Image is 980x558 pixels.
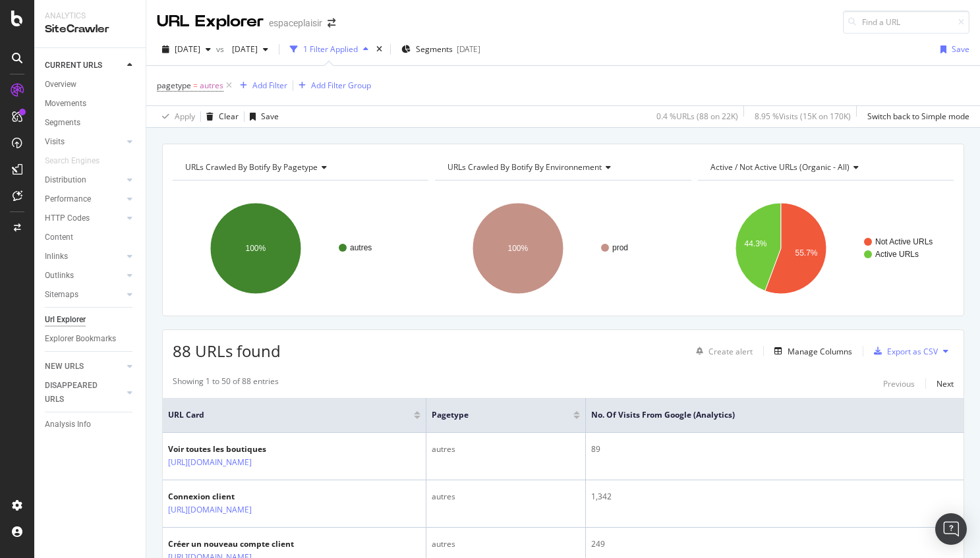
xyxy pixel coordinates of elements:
span: Segments [416,43,453,55]
span: pagetype [432,409,554,421]
span: URLs Crawled By Botify By pagetype [185,161,318,173]
button: Save [935,39,969,60]
div: Explorer Bookmarks [45,332,116,346]
div: SiteCrawler [45,22,135,37]
span: 88 URLs found [173,340,281,362]
span: autres [200,76,223,95]
a: HTTP Codes [45,211,123,225]
div: NEW URLS [45,360,84,374]
svg: A chart. [173,191,426,306]
div: 1,342 [591,491,970,503]
div: 1 Filter Applied [303,43,358,55]
div: Segments [45,116,80,130]
span: = [193,80,198,91]
a: CURRENT URLS [45,59,123,72]
div: Visits [45,135,65,149]
div: Add Filter [252,80,287,91]
div: autres [432,443,580,455]
a: Outlinks [45,269,123,283]
div: Previous [883,378,915,389]
button: Save [245,106,279,127]
div: Distribution [45,173,86,187]
button: Manage Columns [769,343,852,359]
span: 2025 Aug. 16th [175,43,200,55]
div: Voir toutes les boutiques [168,443,295,455]
text: Not Active URLs [875,237,933,246]
span: 2025 Feb. 1st [227,43,258,55]
span: vs [216,43,227,55]
text: 55.7% [795,248,817,258]
div: Open Intercom Messenger [935,513,967,545]
button: Previous [883,376,915,391]
text: Active URLs [875,250,919,259]
h4: Active / Not Active URLs [708,157,942,178]
svg: A chart. [435,191,689,306]
a: Distribution [45,173,123,187]
button: [DATE] [227,39,274,60]
div: Analytics [45,11,135,22]
button: Create alert [691,341,753,362]
a: Visits [45,135,123,149]
div: Apply [175,111,195,122]
a: Content [45,231,136,244]
div: arrow-right-arrow-left [328,18,335,28]
button: Add Filter Group [293,78,371,94]
a: Performance [45,192,123,206]
button: Segments[DATE] [396,39,486,60]
div: Url Explorer [45,313,86,327]
h4: URLs Crawled By Botify By pagetype [183,157,417,178]
div: Add Filter Group [311,80,371,91]
div: Export as CSV [887,346,938,357]
div: Analysis Info [45,418,91,432]
a: Sitemaps [45,288,123,302]
div: autres [432,491,580,503]
h4: URLs Crawled By Botify By environnement [445,157,679,178]
div: Clear [219,111,239,122]
div: Connexion client [168,491,295,503]
div: Next [937,378,954,389]
a: Url Explorer [45,313,136,327]
div: Create alert [708,346,753,357]
div: Save [952,43,969,55]
button: Next [937,376,954,391]
span: No. of Visits from Google (Analytics) [591,409,944,421]
div: Switch back to Simple mode [867,111,969,122]
div: Outlinks [45,269,74,283]
div: 89 [591,443,970,455]
input: Find a URL [843,11,969,34]
div: Performance [45,192,91,206]
a: Search Engines [45,154,113,168]
div: DISAPPEARED URLS [45,379,111,406]
a: Movements [45,97,136,111]
div: Save [261,111,279,122]
text: 100% [508,244,529,253]
span: URL Card [168,409,411,421]
span: pagetype [157,80,191,91]
svg: A chart. [698,191,952,306]
div: Sitemaps [45,288,78,302]
div: Movements [45,97,86,111]
div: Manage Columns [788,346,852,357]
button: Export as CSV [869,341,938,362]
a: NEW URLS [45,360,123,374]
text: 44.3% [744,239,766,248]
div: Content [45,231,73,244]
button: [DATE] [157,39,216,60]
button: Switch back to Simple mode [862,106,969,127]
a: DISAPPEARED URLS [45,379,123,406]
div: 249 [591,538,970,550]
text: 100% [246,244,266,253]
a: [URL][DOMAIN_NAME] [168,456,252,469]
div: Inlinks [45,250,68,264]
div: [DATE] [457,43,480,55]
text: prod [612,243,628,252]
button: Apply [157,106,195,127]
a: Segments [45,116,136,130]
div: URL Explorer [157,11,264,33]
div: 8.95 % Visits ( 15K on 170K ) [755,111,851,122]
div: Créer un nouveau compte client [168,538,295,550]
div: Overview [45,78,76,92]
button: Clear [201,106,239,127]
